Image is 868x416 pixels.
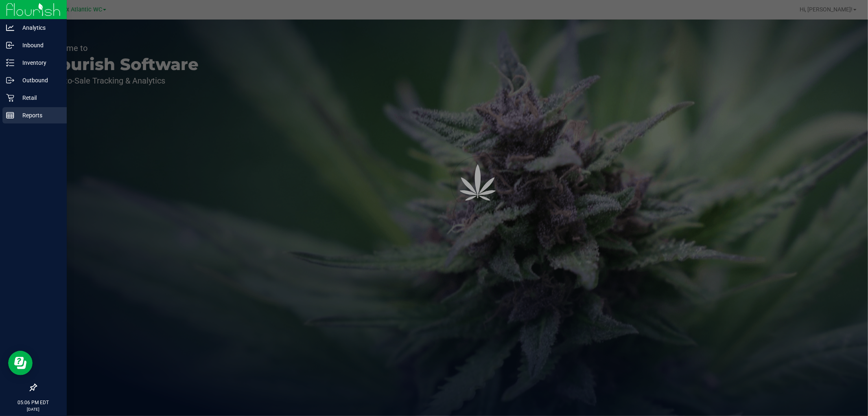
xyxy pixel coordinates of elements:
[8,351,33,375] iframe: Resource center
[6,41,14,49] inline-svg: Inbound
[14,58,63,68] p: Inventory
[14,23,63,33] p: Analytics
[6,111,14,119] inline-svg: Reports
[6,94,14,102] inline-svg: Retail
[14,75,63,85] p: Outbound
[14,40,63,50] p: Inbound
[6,76,14,84] inline-svg: Outbound
[14,110,63,120] p: Reports
[14,93,63,103] p: Retail
[4,406,63,412] p: [DATE]
[6,59,14,67] inline-svg: Inventory
[6,24,14,32] inline-svg: Analytics
[4,399,63,406] p: 05:06 PM EDT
